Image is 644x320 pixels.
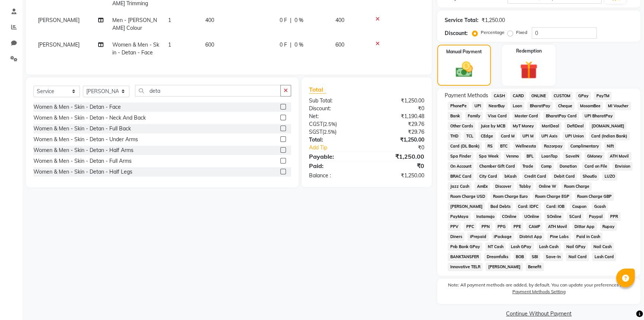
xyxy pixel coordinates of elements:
span: Room Charge GBP [575,192,614,201]
label: Note: All payment methods are added, by default. You can update your preferences from [445,282,633,298]
span: Lash GPay [509,243,534,251]
span: PhonePe [448,102,469,110]
span: BRAC Card [448,172,474,181]
div: Discount: [303,105,367,113]
span: Dreamfolks [484,253,511,261]
span: CEdge [479,132,496,140]
span: Master Card [512,112,541,120]
span: Benefit [526,263,544,271]
div: ₹0 [377,144,430,152]
span: TCL [464,132,476,140]
div: ₹1,190.48 [367,113,430,120]
span: Instamojo [474,212,497,221]
span: Shoutlo [580,172,599,181]
span: Gcash [592,202,608,211]
span: SOnline [544,212,564,221]
span: GMoney [585,152,605,161]
span: PayTM [594,92,612,100]
span: Envision [612,162,632,171]
span: Juice by MCB [478,122,508,130]
span: CAMP [526,222,542,231]
label: Percentage [481,29,505,36]
span: 400 [335,17,344,23]
div: Total: [303,136,367,144]
span: LoanTap [539,152,560,161]
span: [PERSON_NAME] [38,17,80,23]
span: bKash [502,172,519,181]
span: Venmo [504,152,521,161]
span: iPrepaid [467,232,489,241]
span: PPG [495,222,508,231]
span: 2.5% [324,129,335,135]
span: Paid in Cash [574,232,602,241]
span: ATH Movil [545,222,569,231]
span: | [290,41,292,49]
span: Nift [604,142,616,151]
span: Razorpay [541,142,565,151]
span: Tabby [517,182,534,191]
span: Bad Debts [488,202,513,211]
span: PPR [608,212,621,221]
div: Payable: [303,152,367,161]
span: PPE [511,222,523,231]
span: Visa Card [486,112,509,120]
span: [PERSON_NAME] [486,263,523,271]
span: DefiDeal [564,122,586,130]
span: City Card [477,172,499,181]
span: [PERSON_NAME] [38,41,80,48]
span: [DOMAIN_NAME] [589,122,627,130]
span: CARD [510,92,526,100]
span: Card: IOB [544,202,567,211]
div: Women & Men - Skin - Detan - Face [33,103,121,111]
span: On Account [448,162,474,171]
span: ATH Movil [608,152,631,161]
span: UOnline [522,212,542,221]
span: UPI [472,102,483,110]
span: Nail GPay [564,243,588,251]
label: Fixed [516,29,527,36]
span: MosamBee [577,102,603,110]
div: ₹0 [367,105,430,113]
span: Lash Card [592,253,616,261]
span: Rupay [600,222,617,231]
span: Women & Men - Skin - Detan - Face [112,41,159,56]
span: Complimentary [568,142,601,151]
span: BFL [524,152,536,161]
span: LUZO [602,172,617,181]
span: NearBuy [486,102,508,110]
div: ₹1,250.00 [482,16,505,24]
span: UPI Axis [539,132,560,140]
span: Cheque [556,102,574,110]
span: Other Cards [448,122,475,130]
div: Women & Men - Skin - Detan - Full Arms [33,157,132,165]
span: 600 [335,41,344,48]
span: Spa Week [476,152,501,161]
div: Net: [303,113,367,120]
span: PPV [448,222,461,231]
div: ₹0 [367,161,430,170]
label: Payment Methods Setting [512,288,566,295]
div: ( ) [303,120,367,128]
span: PPC [464,222,476,231]
span: [PERSON_NAME] [448,202,485,211]
div: ₹1,250.00 [367,152,430,161]
div: Balance : [303,172,367,180]
span: PayMaya [448,212,471,221]
span: Spa Finder [448,152,473,161]
label: Manual Payment [446,48,482,55]
span: RS [485,142,495,151]
div: Paid: [303,161,367,170]
span: BANKTANSFER [448,253,481,261]
span: Nail Cash [591,243,614,251]
span: Card (DL Bank) [448,142,482,151]
span: Donation [557,162,579,171]
div: Discount: [445,29,468,37]
label: Redemption [516,48,542,54]
span: UPI Union [563,132,586,140]
span: Debit Card [551,172,577,181]
span: UPI M [520,132,536,140]
span: Innovative TELR [448,263,483,271]
div: ( ) [303,128,367,136]
span: CASH [491,92,507,100]
span: Men - [PERSON_NAME] Colour [112,17,157,31]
